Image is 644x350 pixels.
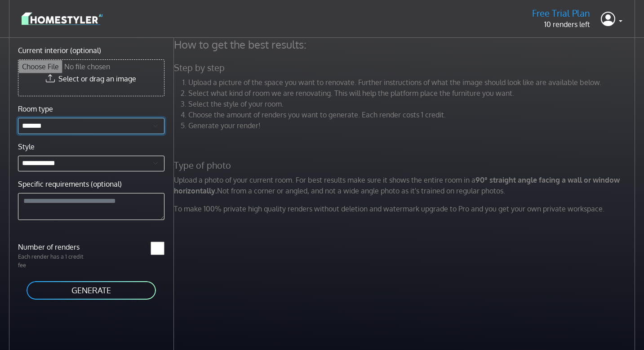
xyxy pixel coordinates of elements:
[22,11,102,27] img: logo-3de290ba35641baa71223ecac5eacb59cb85b4c7fdf211dc9aaecaaee71ea2f8.svg
[188,88,637,99] li: Select what kind of room we are renovating. This will help the platform place the furniture you w...
[532,19,590,30] p: 10 renders left
[13,242,91,252] label: Number of renders
[188,99,637,109] li: Select the style of your room.
[18,179,122,189] label: Specific requirements (optional)
[188,109,637,120] li: Choose the amount of renders you want to generate. Each render costs 1 credit.
[174,175,620,195] strong: 90° straight angle facing a wall or window horizontally.
[18,103,53,114] label: Room type
[18,45,101,56] label: Current interior (optional)
[169,160,643,171] h5: Type of photo
[169,38,643,51] h4: How to get the best results:
[18,141,35,152] label: Style
[13,252,91,269] p: Each render has a 1 credit fee
[169,203,643,214] p: To make 100% private high quality renders without deletion and watermark upgrade to Pro and you g...
[188,120,637,131] li: Generate your render!
[532,8,590,19] h5: Free Trial Plan
[169,62,643,73] h5: Step by step
[26,280,157,301] button: GENERATE
[188,77,637,88] li: Upload a picture of the space you want to renovate. Further instructions of what the image should...
[169,175,643,196] p: Upload a photo of your current room. For best results make sure it shows the entire room in a Not...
